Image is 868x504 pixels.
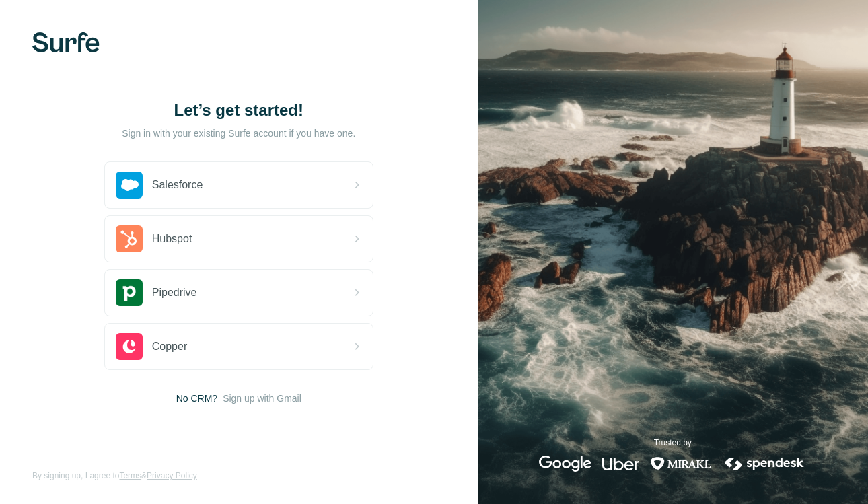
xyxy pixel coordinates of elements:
[152,338,187,355] span: Copper
[122,127,355,140] p: Sign in with your existing Surfe account if you have one.
[650,456,712,472] img: mirakl's logo
[152,285,197,301] span: Pipedrive
[654,437,692,449] p: Trusted by
[119,471,141,480] a: Terms
[723,456,806,472] img: spendesk's logo
[152,231,192,247] span: Hubspot
[152,177,203,193] span: Salesforce
[176,392,217,405] span: No CRM?
[116,333,143,360] img: copper's logo
[147,471,197,480] a: Privacy Policy
[116,172,143,199] img: salesforce's logo
[539,456,591,472] img: google's logo
[116,225,143,252] img: hubspot's logo
[32,32,100,52] img: Surfe's logo
[116,279,143,306] img: pipedrive's logo
[32,470,197,482] span: By signing up, I agree to &
[223,392,301,405] button: Sign up with Gmail
[602,456,639,472] img: uber's logo
[104,100,373,121] h1: Let’s get started!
